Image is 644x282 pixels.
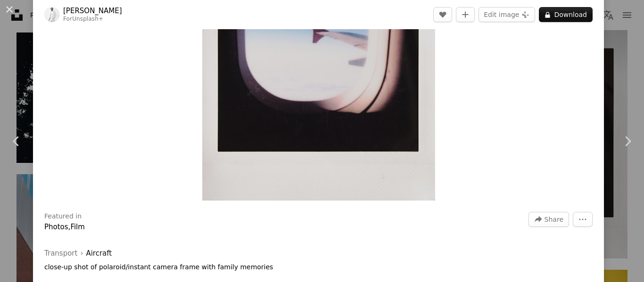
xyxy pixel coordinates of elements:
[611,96,644,186] a: Next
[573,212,593,227] button: More Actions
[479,7,535,22] button: Edit image
[70,223,84,231] a: Film
[86,248,112,259] a: Aircraft
[72,16,103,22] a: Unsplash+
[68,223,71,231] span: ,
[63,6,122,16] a: [PERSON_NAME]
[44,248,77,259] a: Transport
[539,7,593,22] button: Download
[528,212,569,227] button: Share this image
[44,212,82,221] h3: Featured in
[433,7,452,22] button: Like
[44,223,68,231] a: Photos
[44,7,59,22] img: Go to Andrej Lišakov's profile
[456,7,475,22] button: Add to Collection
[63,16,122,23] div: For
[545,212,563,226] span: Share
[44,248,327,259] div: ›
[44,263,273,272] p: close-up shot of polaroid/instant camera frame with family memories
